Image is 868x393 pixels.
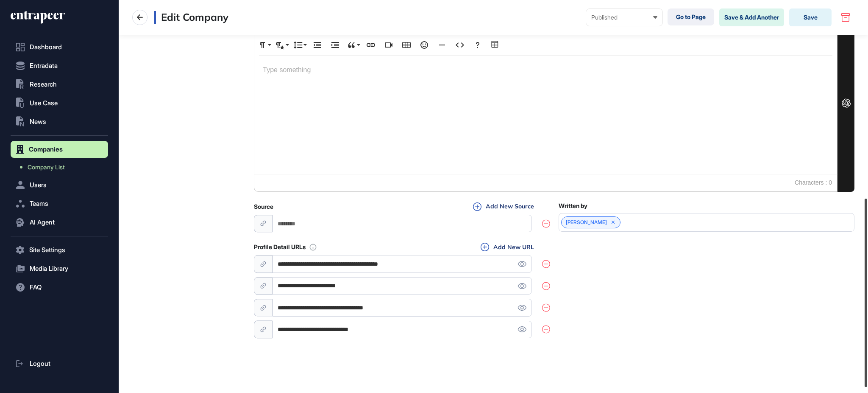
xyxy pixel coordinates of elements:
span: Characters : 0 [790,174,836,191]
button: Add New URL [478,242,537,252]
span: FAQ [30,284,42,291]
button: News [11,113,108,130]
a: Dashboard [11,39,108,56]
button: Code View [452,36,468,53]
button: Entradata [11,57,108,74]
button: Emoticons [416,36,432,53]
button: Table Builder [487,36,504,53]
span: Media Library [30,265,68,272]
div: Published [591,14,657,21]
span: Use Case [30,100,58,107]
a: Logout [11,355,108,372]
button: AI Agent [11,214,108,231]
button: Teams [11,195,108,212]
button: FAQ [11,279,108,296]
button: Quote [345,36,361,53]
h3: Edit Company [154,11,228,24]
label: Profile Detail URLs [254,244,306,250]
span: Research [30,81,57,88]
label: Source [254,203,273,210]
span: News [30,118,46,125]
button: Help (Ctrl+/) [470,36,486,53]
span: Teams [30,200,48,207]
span: Company List [28,164,65,171]
button: Insert Video [381,36,397,53]
button: Site Settings [11,241,108,258]
span: Site Settings [29,247,65,253]
span: Users [30,182,47,188]
button: Companies [11,141,108,158]
button: Insert Horizontal Line [434,36,450,53]
button: Paragraph Format [256,36,272,53]
a: Go to Page [668,8,714,25]
span: Logout [30,360,50,367]
span: Companies [29,146,63,153]
button: Save [789,8,832,26]
a: [PERSON_NAME] [566,219,607,225]
span: AI Agent [30,219,55,226]
button: Line Height [292,36,308,53]
a: Company List [15,160,108,175]
button: Paragraph Style [274,36,290,53]
button: Users [11,177,108,194]
button: Add New Source [470,202,537,211]
button: Insert Link (Ctrl+K) [363,36,379,53]
button: Media Library [11,260,108,277]
span: Dashboard [30,44,62,51]
button: Increase Indent (Ctrl+]) [327,36,343,53]
button: Insert Table [398,36,415,53]
button: Research [11,76,108,93]
span: Entradata [30,62,58,69]
button: Use Case [11,95,108,112]
button: Decrease Indent (Ctrl+[) [309,36,325,53]
button: Save & Add Another [719,8,784,26]
label: Written by [559,202,587,209]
